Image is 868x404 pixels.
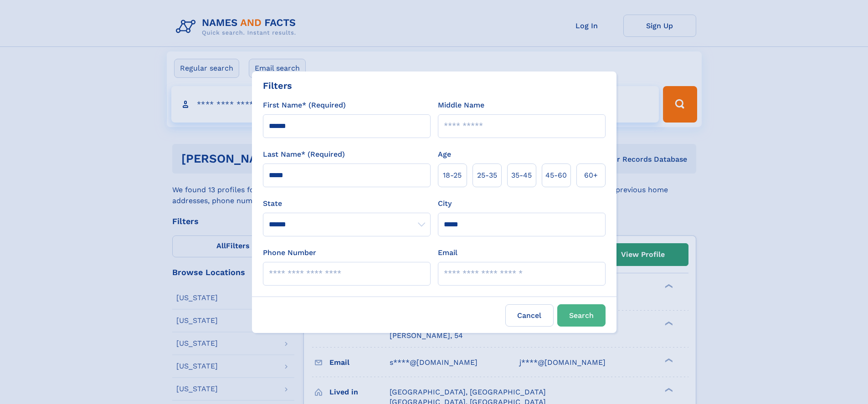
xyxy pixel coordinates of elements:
[438,100,484,111] label: Middle Name
[511,170,532,181] span: 35‑45
[545,170,567,181] span: 45‑60
[438,149,451,160] label: Age
[505,304,554,327] label: Cancel
[557,304,606,327] button: Search
[438,198,452,209] label: City
[263,79,292,92] div: Filters
[438,247,457,258] label: Email
[477,170,497,181] span: 25‑35
[263,247,316,258] label: Phone Number
[263,198,431,209] label: State
[584,170,598,181] span: 60+
[443,170,462,181] span: 18‑25
[263,100,346,111] label: First Name* (Required)
[263,149,345,160] label: Last Name* (Required)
